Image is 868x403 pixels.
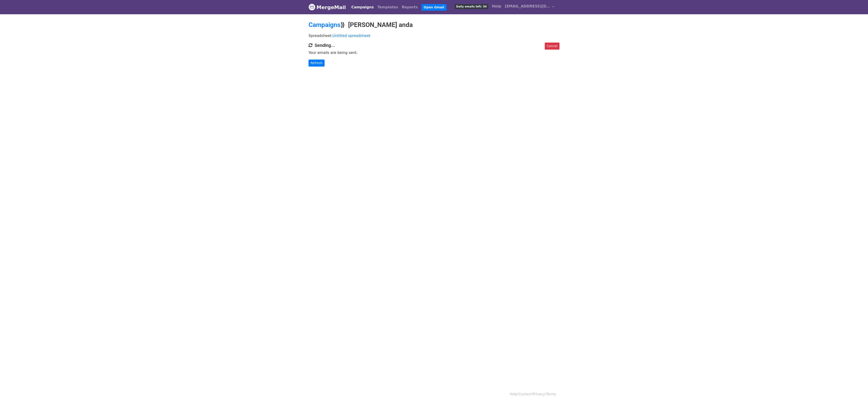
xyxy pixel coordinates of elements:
[519,392,532,396] a: Contact
[309,33,559,38] p: Spreadsheet:
[309,50,559,55] p: Your emails are being sent.
[309,21,340,29] a: Campaigns
[400,3,420,12] a: Reports
[349,3,375,12] a: Campaigns
[546,392,556,396] a: Terms
[309,2,346,12] a: MergeMail
[333,34,370,38] a: Untitled spreadsheet
[375,3,400,12] a: Templates
[453,2,490,11] a: Daily emails left: 50
[505,4,550,9] span: [EMAIL_ADDRESS][DOMAIN_NAME]
[545,43,559,50] a: Cancel
[845,381,868,403] iframe: Chat Widget
[510,392,517,396] a: Help
[503,2,556,12] a: [EMAIL_ADDRESS][DOMAIN_NAME]
[490,2,503,11] a: Help
[309,21,559,29] h2: ⟫ [PERSON_NAME] anda
[309,43,559,48] h4: Sending...
[309,60,325,67] a: Refresh
[455,4,488,9] span: Daily emails left: 50
[421,4,446,11] a: Open Gmail
[533,392,545,396] a: Privacy
[309,4,315,10] img: MergeMail logo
